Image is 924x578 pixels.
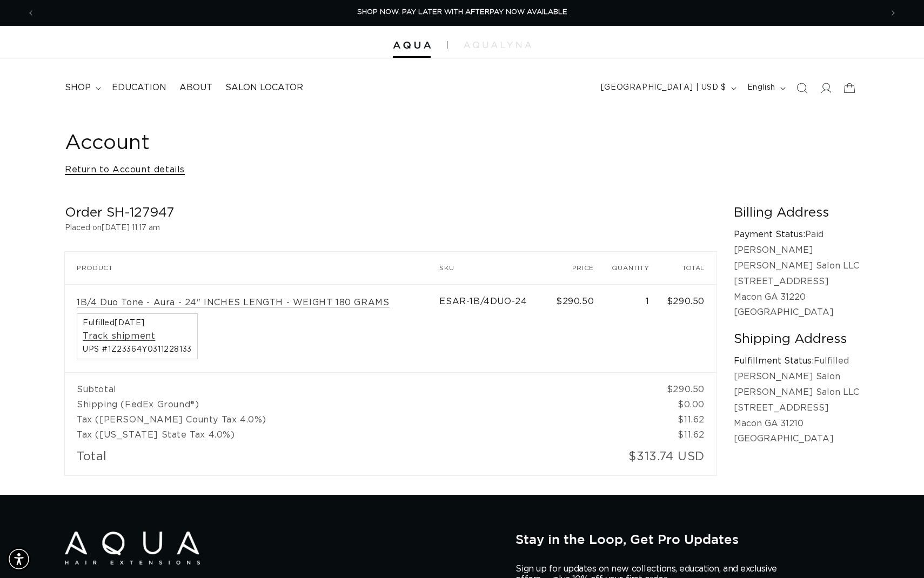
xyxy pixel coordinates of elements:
td: ESAR-1B/4DUO-24 [439,284,550,373]
div: Accessibility Menu [7,547,31,571]
td: Tax ([PERSON_NAME] County Tax 4.0%) [65,412,661,427]
td: $290.50 [661,284,717,373]
strong: Fulfillment Status: [734,357,814,365]
time: [DATE] 11:17 am [102,224,160,232]
h2: Shipping Address [734,331,859,348]
span: UPS #1Z23364Y0311228133 [83,346,192,353]
span: shop [65,82,91,93]
p: Fulfilled [734,353,859,369]
td: 1 [606,284,661,373]
img: Aqua Hair Extensions [393,42,431,49]
a: Track shipment [83,331,155,342]
button: [GEOGRAPHIC_DATA] | USD $ [594,78,741,98]
span: Salon Locator [225,82,303,93]
h2: Order SH-127947 [65,205,717,221]
a: 1B/4 Duo Tone - Aura - 24" INCHES LENGTH - WEIGHT 180 GRAMS [77,297,389,308]
th: Price [550,252,606,284]
td: $11.62 [661,412,717,427]
p: Paid [734,227,859,243]
a: About [173,76,219,100]
h2: Stay in the Loop, Get Pro Updates [515,532,859,547]
button: Previous announcement [19,3,43,23]
h1: Account [65,130,859,157]
p: [PERSON_NAME] Salon [PERSON_NAME] Salon LLC [STREET_ADDRESS] Macon GA 31210 [GEOGRAPHIC_DATA] [734,369,859,447]
a: Salon Locator [219,76,310,100]
td: Total [65,442,606,475]
span: [GEOGRAPHIC_DATA] | USD $ [601,82,726,93]
h2: Billing Address [734,205,859,221]
span: About [179,82,212,93]
span: SHOP NOW. PAY LATER WITH AFTERPAY NOW AVAILABLE [357,9,567,16]
td: $290.50 [661,372,717,397]
p: [PERSON_NAME] [PERSON_NAME] Salon LLC [STREET_ADDRESS] Macon GA 31220 [GEOGRAPHIC_DATA] [734,243,859,320]
td: Tax ([US_STATE] State Tax 4.0%) [65,427,661,442]
button: Next announcement [881,3,905,23]
span: English [747,82,775,93]
th: Total [661,252,717,284]
strong: Payment Status: [734,230,805,239]
img: Aqua Hair Extensions [65,532,200,564]
time: [DATE] [115,319,145,327]
th: Product [65,252,439,284]
a: Return to Account details [65,162,185,178]
td: $313.74 USD [606,442,717,475]
span: Fulfilled [83,319,192,327]
td: Shipping (FedEx Ground®) [65,397,661,412]
a: Education [105,76,173,100]
span: Education [112,82,166,93]
button: English [741,78,790,98]
th: SKU [439,252,550,284]
th: Quantity [606,252,661,284]
td: $11.62 [661,427,717,442]
td: Subtotal [65,372,661,397]
summary: Search [790,76,814,100]
summary: shop [58,76,105,100]
span: $290.50 [556,297,594,306]
img: aqualyna.com [464,42,531,48]
td: $0.00 [661,397,717,412]
p: Placed on [65,221,717,235]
